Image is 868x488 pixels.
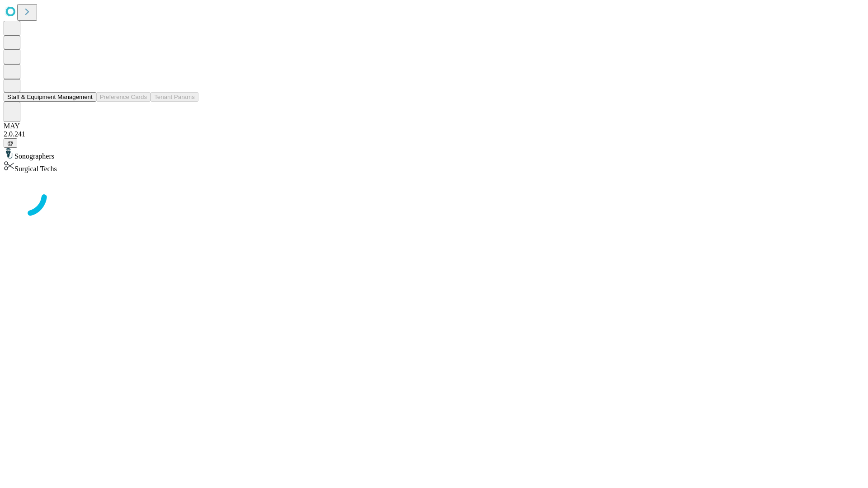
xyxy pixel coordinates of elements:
[151,92,198,102] button: Tenant Params
[4,148,864,160] div: Sonographers
[96,92,151,102] button: Preference Cards
[7,140,14,146] span: @
[4,92,96,102] button: Staff & Equipment Management
[4,138,17,148] button: @
[4,130,864,138] div: 2.0.241
[4,160,864,173] div: Surgical Techs
[4,122,864,130] div: MAY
